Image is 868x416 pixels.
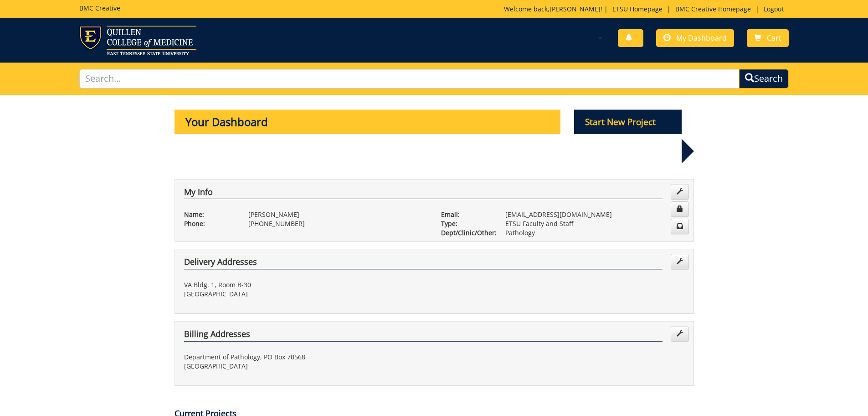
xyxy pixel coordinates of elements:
[79,5,120,11] h5: BMC Creative
[184,290,427,299] p: [GEOGRAPHIC_DATA]
[505,210,684,219] p: [EMAIL_ADDRESS][DOMAIN_NAME]
[574,118,682,127] a: Start New Project
[184,280,427,290] p: VA Bldg. 1, Room B-30
[248,210,427,219] p: [PERSON_NAME]
[550,5,601,13] a: [PERSON_NAME]
[671,5,755,13] a: BMC Creative Homepage
[441,228,492,237] p: Dept/Clinic/Other:
[608,5,667,13] a: ETSU Homepage
[184,353,427,362] p: Department of Pathology, PO Box 70568
[671,326,689,342] a: Edit Addresses
[505,228,684,237] p: Pathology
[184,219,235,228] p: Phone:
[574,110,682,134] p: Start New Project
[767,33,781,43] span: Cart
[505,219,684,228] p: ETSU Faculty and Staff
[184,330,663,342] h4: Billing Addresses
[759,5,789,13] a: Logout
[739,69,789,89] button: Search
[79,69,740,89] input: Search...
[441,210,492,219] p: Email:
[671,201,689,217] a: Change Password
[671,254,689,269] a: Edit Addresses
[184,210,235,219] p: Name:
[184,258,663,269] h4: Delivery Addresses
[441,219,492,228] p: Type:
[656,29,734,47] a: My Dashboard
[747,29,789,47] a: Cart
[79,26,196,55] img: ETSU logo
[676,33,727,43] span: My Dashboard
[184,362,427,371] p: [GEOGRAPHIC_DATA]
[248,219,427,228] p: [PHONE_NUMBER]
[175,110,561,134] p: Your Dashboard
[184,188,663,200] h4: My Info
[671,184,689,200] a: Edit Info
[504,5,789,14] p: Welcome back, ! | | |
[671,219,689,234] a: Change Communication Preferences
